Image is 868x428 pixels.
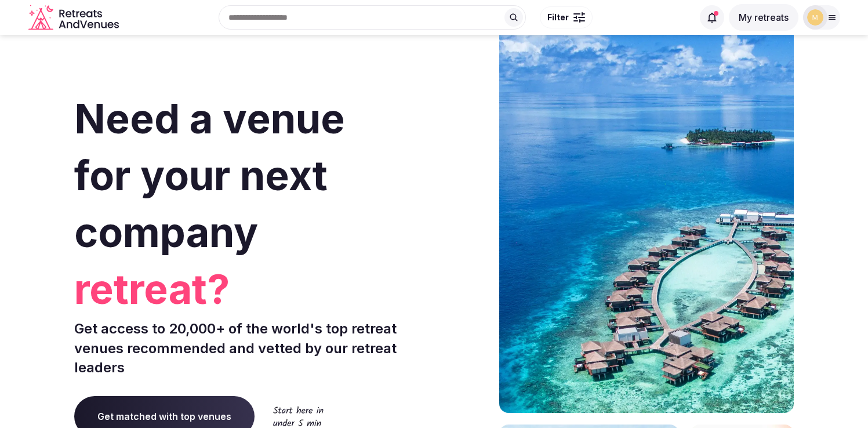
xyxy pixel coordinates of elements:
svg: Retreats and Venues company logo [28,5,121,31]
span: Need a venue for your next company [74,94,345,257]
img: Start here in under 5 min [273,406,324,426]
img: mana.vakili [807,9,823,26]
button: My retreats [729,4,798,31]
span: Filter [547,12,569,23]
a: Visit the homepage [28,5,121,31]
span: retreat? [74,261,430,318]
p: Get access to 20,000+ of the world's top retreat venues recommended and vetted by our retreat lea... [74,319,430,378]
a: My retreats [729,12,798,23]
button: Filter [540,6,593,28]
